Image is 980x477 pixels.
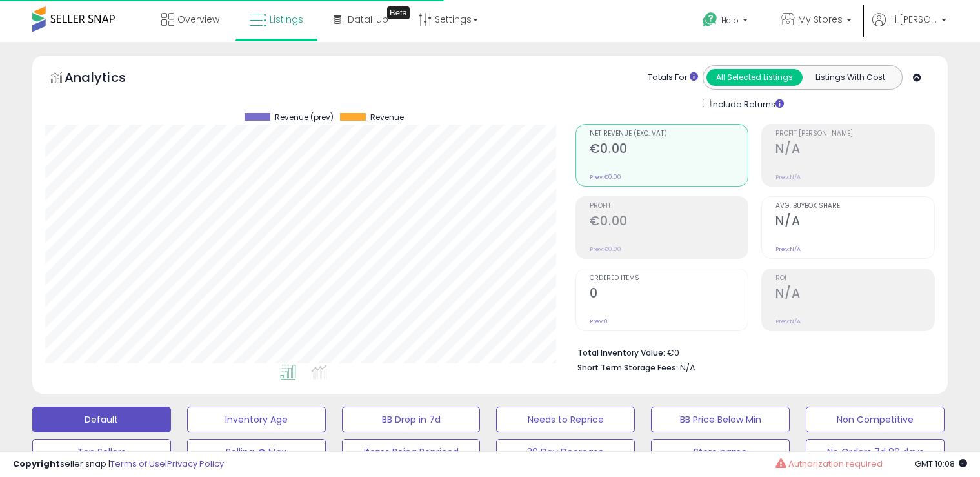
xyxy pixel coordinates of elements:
[775,203,934,210] span: Avg. Buybox Share
[270,13,303,26] span: Listings
[651,407,790,432] button: BB Price Below Min
[788,458,883,470] span: Authorization required
[802,69,898,86] button: Listings With Cost
[706,69,803,86] button: All Selected Listings
[65,68,151,90] h5: Analytics
[32,407,171,432] button: Default
[110,458,165,470] a: Terms of Use
[775,130,934,137] span: Profit [PERSON_NAME]
[798,13,843,26] span: My Stores
[387,6,410,19] div: Tooltip anchor
[775,214,934,231] h2: N/A
[590,141,748,159] h2: €0.00
[370,113,404,122] span: Revenue
[889,13,937,26] span: Hi [PERSON_NAME]
[872,13,946,42] a: Hi [PERSON_NAME]
[590,245,621,253] small: Prev: €0.00
[13,458,60,470] strong: Copyright
[590,173,621,181] small: Prev: €0.00
[775,275,934,282] span: ROI
[590,130,748,137] span: Net Revenue (Exc. VAT)
[187,439,326,465] button: Selling @ Max
[167,458,224,470] a: Privacy Policy
[692,2,761,42] a: Help
[32,439,171,465] button: Top Sellers
[775,141,934,159] h2: N/A
[680,361,695,374] span: N/A
[177,13,219,26] span: Overview
[651,439,790,465] button: Store name
[590,286,748,303] h2: 0
[342,439,481,465] button: Items Being Repriced
[496,439,635,465] button: 30 Day Decrease
[590,275,748,282] span: Ordered Items
[702,12,718,28] i: Get Help
[721,15,739,26] span: Help
[806,407,945,432] button: Non Competitive
[13,458,224,471] div: seller snap | |
[775,318,801,325] small: Prev: N/A
[915,458,967,470] span: 2025-08-18 10:08 GMT
[806,439,945,465] button: No Orders 7d 90 days
[496,407,635,432] button: Needs to Reprice
[275,113,334,122] span: Revenue (prev)
[348,13,388,26] span: DataHub
[577,347,665,358] b: Total Inventory Value:
[342,407,481,432] button: BB Drop in 7d
[693,96,799,111] div: Include Returns
[590,203,748,210] span: Profit
[590,214,748,231] h2: €0.00
[648,72,698,84] div: Totals For
[590,318,608,325] small: Prev: 0
[775,173,801,181] small: Prev: N/A
[187,407,326,432] button: Inventory Age
[775,245,801,253] small: Prev: N/A
[577,362,678,373] b: Short Term Storage Fees:
[775,286,934,303] h2: N/A
[577,344,925,360] li: €0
